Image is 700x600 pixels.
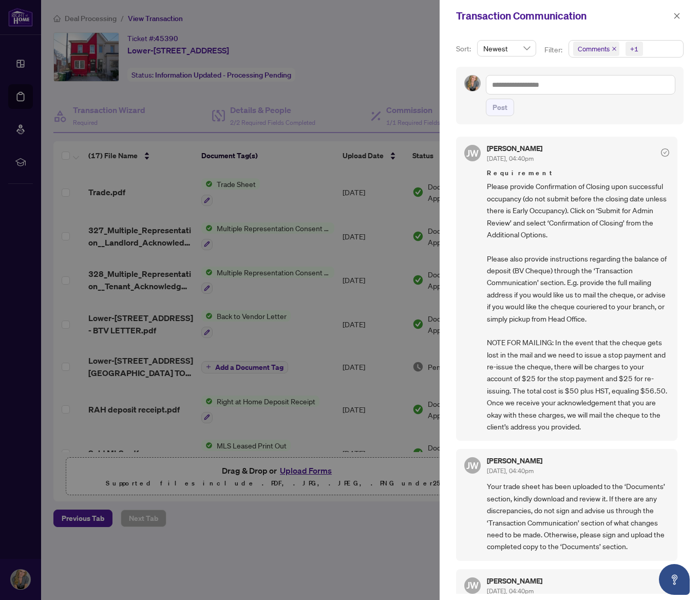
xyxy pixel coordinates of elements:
h5: [PERSON_NAME] [487,577,542,585]
span: Your trade sheet has been uploaded to the ‘Documents’ section, kindly download and review it. If ... [487,480,669,552]
button: Post [486,99,514,116]
span: JW [466,458,479,473]
span: Newest [483,41,530,56]
h5: [PERSON_NAME] [487,145,542,152]
p: Filter: [544,44,564,55]
span: check-circle [661,148,669,157]
p: Sort: [456,43,473,54]
div: +1 [630,44,638,54]
span: JW [466,146,479,160]
span: Please provide Confirmation of Closing upon successful occupancy (do not submit before the closin... [487,180,669,433]
span: [DATE], 04:40pm [487,467,534,475]
span: JW [466,578,479,592]
img: Profile Icon [465,76,480,91]
h5: [PERSON_NAME] [487,457,542,464]
button: Open asap [659,564,690,595]
span: close [673,12,680,20]
span: close [612,46,617,51]
span: [DATE], 04:40pm [487,587,534,595]
span: Comments [578,44,610,54]
span: Comments [573,42,619,56]
span: Requirement [487,168,669,178]
span: [DATE], 04:40pm [487,155,534,162]
div: Transaction Communication [456,8,670,24]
